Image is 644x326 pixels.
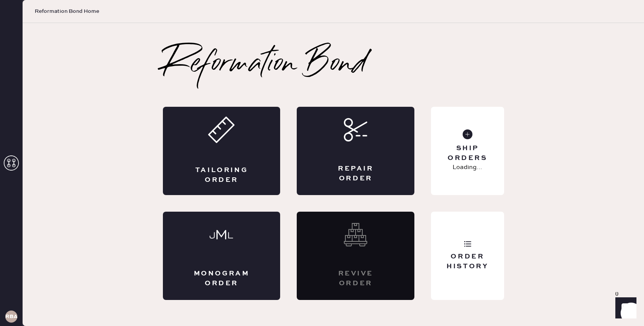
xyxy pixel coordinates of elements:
[452,163,482,172] p: Loading...
[297,212,414,300] div: Interested? Contact us at care@hemster.co
[437,144,498,163] div: Ship Orders
[327,164,384,183] div: Repair Order
[193,166,250,185] div: Tailoring Order
[327,269,384,288] div: Revive order
[437,252,498,271] div: Order History
[608,292,641,324] iframe: Front Chat
[5,314,17,319] h3: RBA
[193,269,250,288] div: Monogram Order
[35,8,99,15] span: Reformation Bond Home
[163,49,368,80] h2: Reformation Bond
